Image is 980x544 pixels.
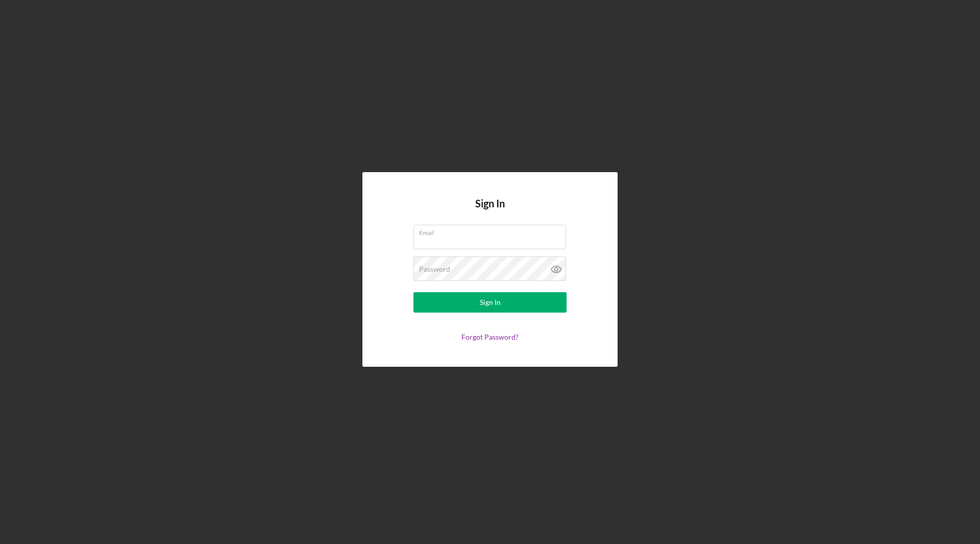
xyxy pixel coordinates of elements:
[419,265,450,273] label: Password
[419,225,566,236] label: Email
[475,198,505,225] h4: Sign In
[413,292,567,313] button: Sign In
[480,292,501,313] div: Sign In
[461,333,519,341] a: Forgot Password?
